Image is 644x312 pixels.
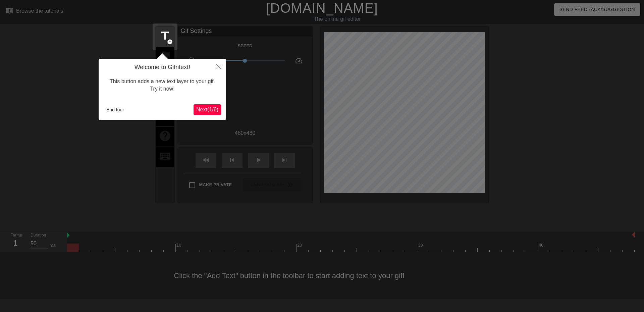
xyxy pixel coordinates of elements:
[211,59,226,74] button: Close
[194,104,221,115] button: Next
[104,105,127,115] button: End tour
[196,107,218,112] span: Next ( 1 / 6 )
[104,64,221,71] h4: Welcome to Gifntext!
[104,71,221,100] div: This button adds a new text layer to your gif. Try it now!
